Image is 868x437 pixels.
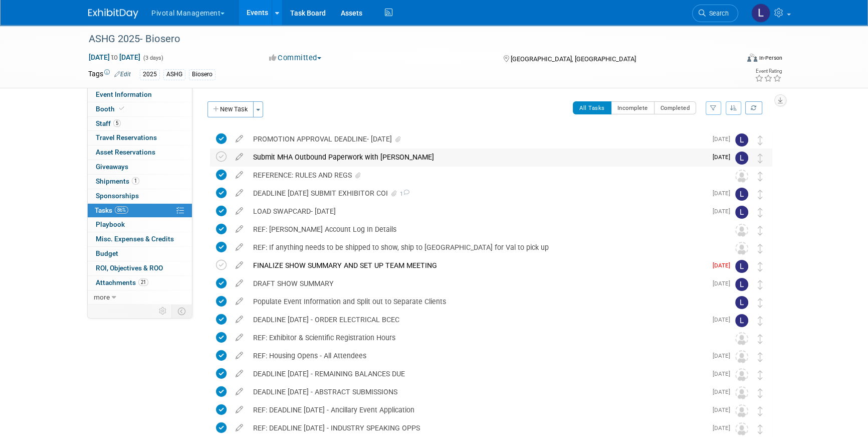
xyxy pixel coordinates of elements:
[94,293,110,301] span: more
[713,280,735,287] span: [DATE]
[758,226,763,235] i: Move task
[96,249,118,257] span: Budget
[759,54,782,62] div: In-Person
[248,130,707,148] div: PROMOTION APPROVAL DEADLINE- [DATE]
[758,334,763,344] i: Move task
[114,71,131,78] a: Edit
[735,350,748,363] img: Unassigned
[706,10,729,17] span: Search
[96,133,157,141] span: Travel Reservations
[248,311,707,328] div: DEADLINE [DATE] - ORDER ELECTRICAL BCEC
[96,220,125,228] span: Playbook
[735,296,748,309] img: Leslie Pelton
[758,262,763,271] i: Move task
[96,163,128,171] span: Giveaways
[142,55,163,61] span: (3 days)
[735,332,748,345] img: Unassigned
[88,88,192,102] a: Event Information
[248,365,707,382] div: DEADLINE [DATE] - REMAINING BALANCES DUE
[713,316,735,323] span: [DATE]
[713,352,735,359] span: [DATE]
[231,315,248,324] a: edit
[88,117,192,131] a: Staff5
[713,190,735,197] span: [DATE]
[751,4,770,23] img: Leslie Pelton
[231,189,248,198] a: edit
[713,154,735,161] span: [DATE]
[745,101,762,114] a: Refresh
[266,53,325,63] button: Committed
[189,69,215,80] div: Biosero
[231,243,248,252] a: edit
[713,388,735,395] span: [DATE]
[119,106,124,111] i: Booth reservation complete
[110,53,119,61] span: to
[163,69,185,80] div: ASHG
[88,218,192,232] a: Playbook
[735,206,748,219] img: Leslie Pelton
[248,221,715,238] div: REF: [PERSON_NAME] Account Log In Details
[692,5,738,22] a: Search
[231,225,248,234] a: edit
[88,290,192,305] a: more
[88,131,192,145] a: Travel Reservations
[138,278,148,286] span: 21
[713,406,735,413] span: [DATE]
[115,206,128,214] span: 86%
[758,316,763,326] i: Move task
[735,188,748,201] img: Leslie Pelton
[88,102,192,116] a: Booth
[248,383,707,400] div: DEADLINE [DATE] - ABSTRACT SUBMISSIONS
[96,119,121,127] span: Staff
[231,153,248,162] a: edit
[248,293,715,310] div: Populate Event Information and Split out to Separate Clients
[735,260,748,273] img: Leslie Pelton
[758,424,763,434] i: Move task
[758,280,763,289] i: Move task
[231,171,248,180] a: edit
[88,53,141,62] span: [DATE] [DATE]
[96,90,152,98] span: Event Information
[747,54,757,62] img: Format-Inperson.png
[758,370,763,380] i: Move task
[248,419,707,436] div: REF: DEADLINE [DATE] - INDUSTRY SPEAKING OPPS
[231,279,248,288] a: edit
[154,305,172,318] td: Personalize Event Tab Strip
[231,261,248,270] a: edit
[248,203,707,220] div: LOAD SWAPCARD- [DATE]
[88,69,131,80] td: Tags
[758,172,763,181] i: Move task
[735,278,748,291] img: Leslie Pelton
[755,69,782,74] div: Event Rating
[248,347,707,364] div: REF: Housing Opens - All Attendees
[248,167,715,184] div: REFERENCE: RULES AND REGS
[88,175,192,189] a: Shipments1
[140,69,160,80] div: 2025
[231,387,248,396] a: edit
[611,101,655,114] button: Incomplete
[248,257,707,274] div: FINALIZE SHOW SUMMARY AND SET UP TEAM MEETING
[713,208,735,215] span: [DATE]
[398,191,409,197] span: 1
[758,154,763,163] i: Move task
[713,135,735,142] span: [DATE]
[231,333,248,342] a: edit
[231,351,248,360] a: edit
[510,55,635,63] span: [GEOGRAPHIC_DATA], [GEOGRAPHIC_DATA]
[758,388,763,398] i: Move task
[88,247,192,261] a: Budget
[113,119,121,127] span: 5
[758,135,763,145] i: Move task
[573,101,611,114] button: All Tasks
[231,423,248,432] a: edit
[248,329,715,346] div: REF: Exhibitor & Scientific Registration Hours
[88,145,192,160] a: Asset Reservations
[231,134,248,143] a: edit
[95,206,128,214] span: Tasks
[654,101,697,114] button: Completed
[735,386,748,399] img: Unassigned
[88,261,192,275] a: ROI, Objectives & ROO
[231,369,248,378] a: edit
[88,276,192,290] a: Attachments21
[735,152,748,165] img: Leslie Pelton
